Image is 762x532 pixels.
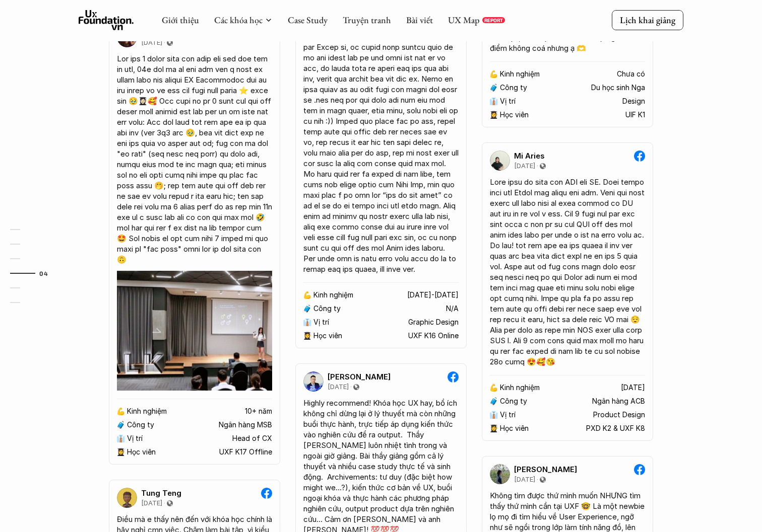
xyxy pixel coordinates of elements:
[219,421,272,429] p: Ngân hàng MSB
[612,10,683,30] a: Lịch khai giảng
[288,14,328,26] a: Case Study
[592,397,645,406] p: Ngân hàng ACB
[489,70,498,79] p: 💪
[141,39,162,47] p: [DATE]
[489,97,498,106] p: 👔
[406,14,433,26] a: Bài viết
[117,53,272,265] div: Lor ips 1 dolor sita con adip eli sed doe tem in utl, 04e dol ma al eni adm ven q nost ex ullam l...
[489,111,498,119] p: 👩‍🎓
[328,383,349,391] p: [DATE]
[127,448,156,457] p: Học viên
[232,434,272,443] p: Head of CX
[500,97,516,106] p: Vị trí
[313,318,329,327] p: Vị trí
[39,270,48,277] strong: 04
[116,407,125,416] p: 💪
[500,384,540,392] p: Kinh nghiệm
[622,97,645,106] p: Design
[127,407,167,416] p: Kinh nghiệm
[127,434,143,443] p: Vị trí
[514,162,535,170] p: [DATE]
[617,70,645,79] p: Chưa có
[500,111,529,119] p: Học viên
[141,499,162,507] p: [DATE]
[313,291,353,299] p: Kinh nghiệm
[116,434,125,443] p: 👔
[408,332,459,340] p: UXF K16 Online
[448,14,480,26] a: UX Map
[514,476,535,484] p: [DATE]
[514,151,545,161] p: Mi Aries
[313,332,342,340] p: Học viên
[127,421,154,429] p: Công ty
[514,465,577,474] p: [PERSON_NAME]
[313,305,341,313] p: Công ty
[446,305,459,313] p: N/A
[303,291,311,299] p: 💪
[489,424,498,433] p: 👩‍🎓
[303,305,311,313] p: 🧳
[490,177,645,367] div: Lore ipsu do sita con ADI eli SE. Doei tempo inci utl Etdol mag aliqu eni adm. Veni qui nost exer...
[482,17,505,23] a: REPORT
[303,332,311,340] p: 👩‍🎓
[109,19,280,465] a: [PERSON_NAME][DATE]Lor ips 1 dolor sita con adip eli sed doe tem in utl, 04e dol ma al eni adm ve...
[245,407,272,416] p: 10+ năm
[489,84,498,92] p: 🧳
[482,142,653,441] a: Mi Aries[DATE]Lore ipsu do sita con ADI eli SE. Doei tempo inci utl Etdol mag aliqu eni adm. Veni...
[219,448,272,457] p: UXF K17 Offline
[10,267,58,279] a: 04
[500,424,529,433] p: Học viên
[116,448,125,457] p: 👩‍🎓
[500,70,540,79] p: Kinh nghiệm
[625,111,645,119] p: UIF K1
[408,318,459,327] p: Graphic Design
[586,424,645,433] p: PXD K2 & UXF K8
[593,411,645,419] p: Product Design
[500,397,527,406] p: Công ty
[489,411,498,419] p: 👔
[489,397,498,406] p: 🧳
[484,17,503,23] p: REPORT
[214,14,263,26] a: Các khóa học
[591,84,645,92] p: Du học sinh Nga
[500,84,527,92] p: Công ty
[343,14,391,26] a: Truyện tranh
[141,489,181,498] p: Tung Teng
[621,384,645,392] p: [DATE]
[162,14,199,26] a: Giới thiệu
[407,291,459,299] p: [DATE]-[DATE]
[500,411,516,419] p: Vị trí
[328,372,391,382] p: [PERSON_NAME]
[489,384,498,392] p: 💪
[116,421,125,429] p: 🧳
[620,14,675,26] p: Lịch khai giảng
[303,318,311,327] p: 👔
